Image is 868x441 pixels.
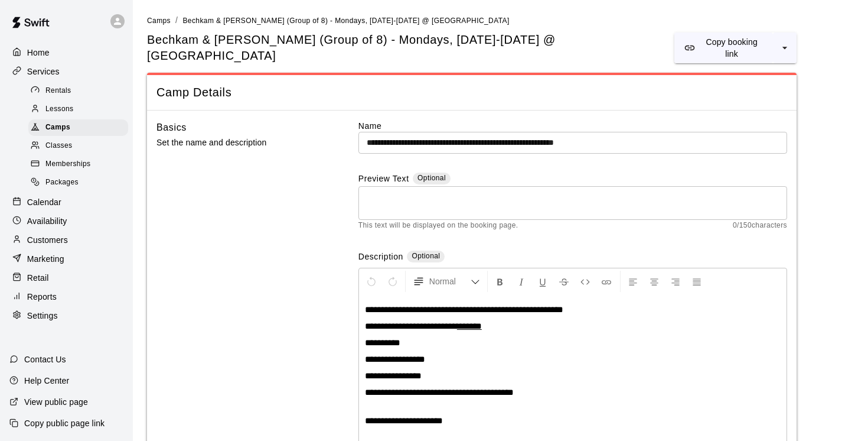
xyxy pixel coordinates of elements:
button: Format Bold [490,271,510,292]
p: Reports [27,291,57,303]
h5: Bechkam & [PERSON_NAME] (Group of 8) - Mondays, [DATE]-[DATE] @ [GEOGRAPHIC_DATA] [147,32,674,63]
span: Camps [45,122,70,134]
p: View public page [24,396,88,408]
div: Classes [28,138,128,154]
a: Packages [28,174,133,192]
p: Help Center [24,375,69,387]
div: Camps [28,119,128,136]
label: Name [358,120,787,132]
a: Camps [28,119,133,137]
p: Home [27,47,50,59]
nav: breadcrumb [147,14,854,27]
span: Normal [429,275,471,287]
button: Redo [383,271,403,292]
span: Rentals [45,85,71,97]
span: This text will be displayed on the booking page. [358,220,518,232]
span: Optional [417,174,446,182]
a: Services [9,63,123,80]
label: Description [358,251,403,264]
p: Copy booking link [700,36,763,60]
button: Undo [361,271,381,292]
button: Format Italics [511,271,531,292]
div: Packages [28,174,128,191]
div: Lessons [28,101,128,118]
div: split button [674,33,797,63]
span: Optional [412,252,440,260]
h6: Basics [156,120,187,135]
button: Right Align [665,271,686,292]
p: Availability [27,215,67,227]
button: Insert Link [596,271,616,292]
div: Memberships [28,156,128,173]
label: Preview Text [358,173,409,186]
button: Format Underline [533,271,553,292]
button: Justify Align [687,271,707,292]
a: Camps [147,15,171,25]
button: Format Strikethrough [554,271,574,292]
p: Set the name and description [156,135,321,150]
a: Customers [9,231,123,249]
a: Settings [9,307,123,325]
p: Services [27,66,60,77]
span: 0 / 150 characters [733,220,787,232]
p: Retail [27,272,49,284]
span: Classes [45,140,72,152]
p: Marketing [27,253,64,265]
a: Lessons [28,100,133,118]
a: Availability [9,212,123,230]
button: Left Align [623,271,643,292]
span: Camp Details [156,85,787,100]
a: Marketing [9,250,123,268]
a: Rentals [28,82,133,100]
span: Camps [147,17,171,25]
button: Center Align [644,271,664,292]
p: Copy public page link [24,417,105,429]
button: Insert Code [575,271,595,292]
a: Classes [28,137,133,155]
a: Retail [9,269,123,287]
span: Memberships [45,158,90,170]
span: Packages [45,177,79,189]
p: Customers [27,234,68,246]
a: Memberships [28,155,133,174]
p: Settings [27,310,58,322]
button: select merge strategy [773,33,797,63]
button: Copy booking link [674,33,773,63]
a: Calendar [9,193,123,211]
a: Reports [9,288,123,306]
p: Contact Us [24,354,66,365]
a: Home [9,44,123,61]
p: Calendar [27,196,61,208]
span: Lessons [45,103,74,115]
div: Rentals [28,83,128,99]
button: Formatting Options [408,271,485,292]
li: / [175,14,178,27]
span: Bechkam & [PERSON_NAME] (Group of 8) - Mondays, [DATE]-[DATE] @ [GEOGRAPHIC_DATA] [182,17,509,25]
